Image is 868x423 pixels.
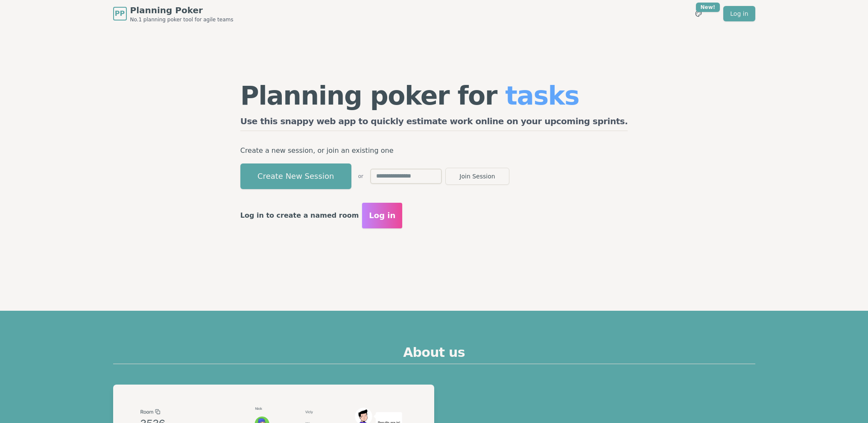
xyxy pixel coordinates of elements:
span: Planning Poker [130,4,234,16]
button: Log in [362,203,402,228]
h2: Use this snappy web app to quickly estimate work online on your upcoming sprints. [240,115,628,131]
a: PPPlanning PokerNo.1 planning poker tool for agile teams [113,4,234,23]
p: Log in to create a named room [240,210,359,222]
h2: About us [113,345,755,364]
div: New! [696,3,720,12]
p: Create a new session, or join an existing one [240,145,628,157]
span: tasks [505,81,579,111]
button: New! [691,6,706,21]
h1: Planning poker for [240,83,628,108]
span: Log in [369,210,395,222]
button: Join Session [445,168,509,185]
span: PP [115,9,125,19]
span: No.1 planning poker tool for agile teams [130,16,234,23]
span: or [358,173,363,180]
a: Log in [723,6,755,21]
button: Create New Session [240,163,351,189]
